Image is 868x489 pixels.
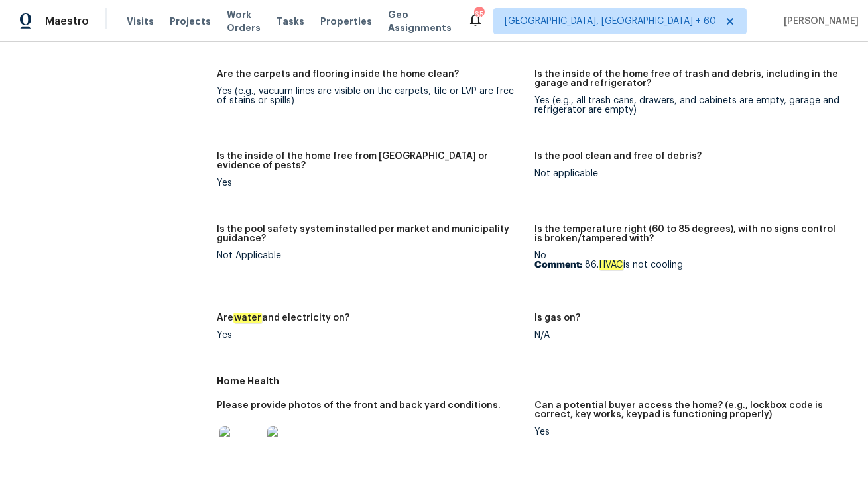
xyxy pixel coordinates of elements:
[227,8,261,34] span: Work Orders
[217,70,459,79] h5: Are the carpets and flooring inside the home clean?
[534,251,841,270] div: No
[534,401,841,419] h5: Can a potential buyer access the home? (e.g., lockbox code is correct, key works, keypad is funct...
[534,169,841,178] div: Not applicable
[599,260,623,270] em: HVAC
[217,401,501,410] h5: Please provide photos of the front and back yard conditions.
[320,15,372,28] span: Properties
[217,178,524,188] div: Yes
[217,87,524,105] div: Yes (e.g., vacuum lines are visible on the carpets, tile or LVP are free of stains or spills)
[217,225,524,243] h5: Is the pool safety system installed per market and municipality guidance?
[474,8,483,21] div: 656
[778,15,859,28] span: [PERSON_NAME]
[45,15,89,28] span: Maestro
[217,152,524,170] h5: Is the inside of the home free from [GEOGRAPHIC_DATA] or evidence of pests?
[233,313,262,323] em: water
[534,96,841,115] div: Yes (e.g., all trash cans, drawers, and cabinets are empty, garage and refrigerator are empty)
[534,313,580,323] h5: Is gas on?
[534,225,841,243] h5: Is the temperature right (60 to 85 degrees), with no signs control is broken/tampered with?
[217,374,852,388] h5: Home Health
[388,8,452,34] span: Geo Assignments
[170,15,211,28] span: Projects
[534,260,582,270] b: Comment:
[534,260,841,270] p: 86. is not cooling
[534,70,841,88] h5: Is the inside of the home free of trash and debris, including in the garage and refrigerator?
[127,15,154,28] span: Visits
[217,313,349,323] h5: Are and electricity on?
[217,331,524,340] div: Yes
[505,15,716,28] span: [GEOGRAPHIC_DATA], [GEOGRAPHIC_DATA] + 60
[534,152,702,161] h5: Is the pool clean and free of debris?
[534,427,841,437] div: Yes
[217,251,524,260] div: Not Applicable
[277,17,304,26] span: Tasks
[534,331,841,340] div: N/A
